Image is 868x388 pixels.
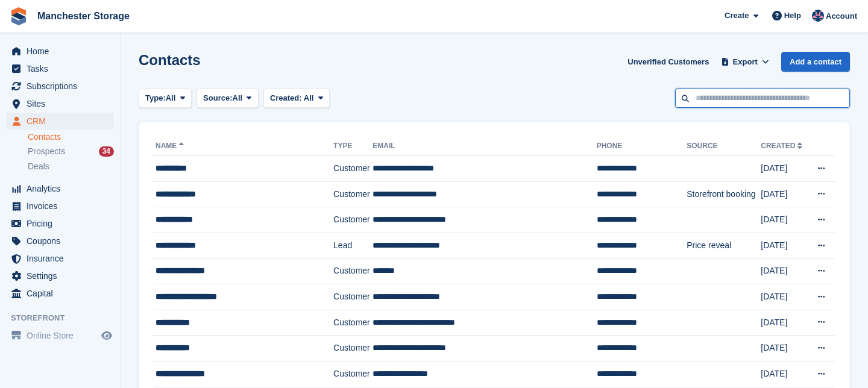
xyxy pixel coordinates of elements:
a: Contacts [28,131,114,143]
a: menu [6,215,114,232]
td: Customer [333,361,373,387]
span: Account [826,10,857,22]
th: Source [687,137,761,156]
span: Create [725,10,749,22]
td: Customer [333,258,373,284]
span: Insurance [27,250,99,267]
td: Customer [333,156,373,182]
td: Customer [333,284,373,310]
span: Home [27,43,99,60]
a: menu [6,95,114,112]
td: [DATE] [761,156,808,182]
td: Customer [333,310,373,336]
td: Customer [333,207,373,233]
span: Tasks [27,60,99,77]
td: Lead [333,233,373,258]
span: Created: [270,93,302,102]
span: Online Store [27,327,99,344]
span: Help [784,10,801,22]
span: All [166,92,176,104]
span: Export [733,56,758,68]
a: Created [761,142,805,150]
a: Prospects 34 [28,145,114,158]
td: Customer [333,181,373,207]
td: [DATE] [761,181,808,207]
span: Capital [27,285,99,302]
td: [DATE] [761,233,808,258]
span: Invoices [27,198,99,214]
a: Add a contact [781,52,850,72]
td: Customer [333,336,373,361]
th: Type [333,137,373,156]
h1: Contacts [139,52,201,68]
span: Subscriptions [27,78,99,95]
a: menu [6,43,114,60]
span: Pricing [27,215,99,232]
span: Settings [27,268,99,284]
a: menu [6,233,114,249]
td: Price reveal [687,233,761,258]
td: Storefront booking [687,181,761,207]
img: stora-icon-8386f47178a22dfd0bd8f6a31ec36ba5ce8667c1dd55bd0f319d3a0aa187defe.svg [10,7,28,25]
a: menu [6,268,114,284]
span: Deals [28,161,49,172]
a: menu [6,250,114,267]
span: CRM [27,113,99,130]
a: Name [156,142,186,150]
a: menu [6,327,114,344]
td: [DATE] [761,258,808,284]
button: Export [719,52,772,72]
td: [DATE] [761,284,808,310]
span: Source: [203,92,232,104]
a: menu [6,180,114,197]
span: Storefront [11,312,120,324]
td: [DATE] [761,207,808,233]
button: Type: All [139,89,192,108]
a: Deals [28,160,114,173]
a: Manchester Storage [33,6,134,26]
a: menu [6,198,114,214]
a: Preview store [99,328,114,343]
span: Prospects [28,146,65,157]
button: Source: All [197,89,259,108]
a: Unverified Customers [623,52,714,72]
a: menu [6,60,114,77]
a: menu [6,285,114,302]
th: Email [373,137,596,156]
span: All [233,92,243,104]
div: 34 [99,146,114,157]
a: menu [6,78,114,95]
td: [DATE] [761,336,808,361]
button: Created: All [263,89,330,108]
span: All [304,93,314,102]
span: Type: [145,92,166,104]
span: Coupons [27,233,99,249]
span: Analytics [27,180,99,197]
td: [DATE] [761,310,808,336]
th: Phone [597,137,687,156]
td: [DATE] [761,361,808,387]
span: Sites [27,95,99,112]
a: menu [6,113,114,130]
